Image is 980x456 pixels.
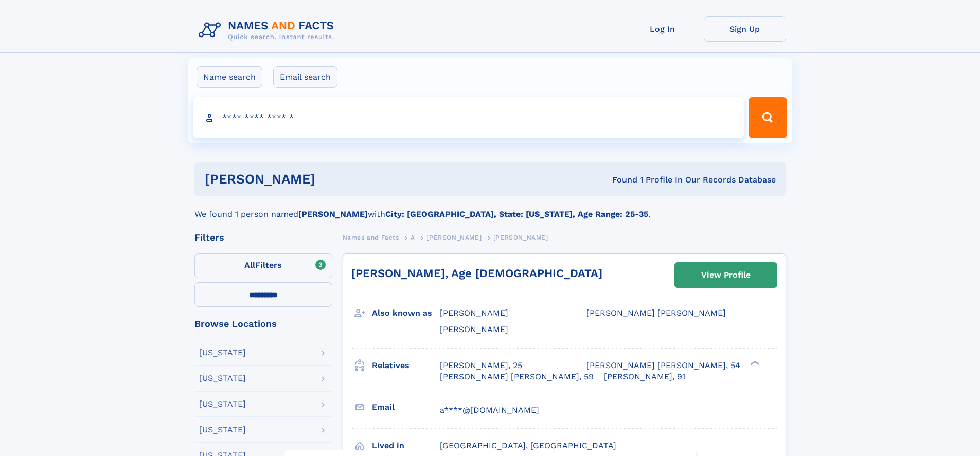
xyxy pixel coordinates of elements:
span: [GEOGRAPHIC_DATA], [GEOGRAPHIC_DATA] [440,441,616,450]
a: Names and Facts [343,231,399,244]
a: [PERSON_NAME], 91 [604,371,685,382]
div: ❯ [748,359,760,366]
div: We found 1 person named with . [194,196,786,221]
h3: Relatives [372,357,440,374]
b: City: [GEOGRAPHIC_DATA], State: [US_STATE], Age Range: 25-35 [385,209,648,219]
button: Search Button [749,97,787,138]
h3: Lived in [372,437,440,454]
b: [PERSON_NAME] [298,209,368,219]
span: [PERSON_NAME] [493,234,548,241]
span: [PERSON_NAME] [426,234,482,241]
div: [US_STATE] [199,426,246,434]
a: [PERSON_NAME], Age [DEMOGRAPHIC_DATA] [351,267,602,280]
span: [PERSON_NAME] [440,324,508,334]
span: A [411,234,415,241]
a: Sign Up [704,16,786,42]
a: A [411,231,415,244]
div: [US_STATE] [199,374,246,382]
span: [PERSON_NAME] [440,308,508,318]
h3: Also known as [372,304,440,322]
span: All [244,260,255,270]
a: [PERSON_NAME] [PERSON_NAME], 54 [586,360,740,371]
img: Logo Names and Facts [194,16,343,44]
input: search input [193,97,744,138]
div: Found 1 Profile In Our Records Database [464,174,776,186]
span: [PERSON_NAME] [PERSON_NAME] [586,308,726,318]
a: View Profile [675,263,777,287]
div: Browse Locations [194,319,332,329]
div: [US_STATE] [199,400,246,408]
h3: Email [372,398,440,416]
label: Email search [273,66,337,88]
a: [PERSON_NAME], 25 [440,360,522,371]
h1: [PERSON_NAME] [205,173,464,186]
div: View Profile [701,263,751,287]
a: [PERSON_NAME] [426,231,482,244]
label: Filters [194,253,332,278]
div: Filters [194,233,332,242]
div: [US_STATE] [199,349,246,357]
label: Name search [197,66,262,88]
a: [PERSON_NAME] [PERSON_NAME], 59 [440,371,594,382]
a: Log In [621,16,704,42]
